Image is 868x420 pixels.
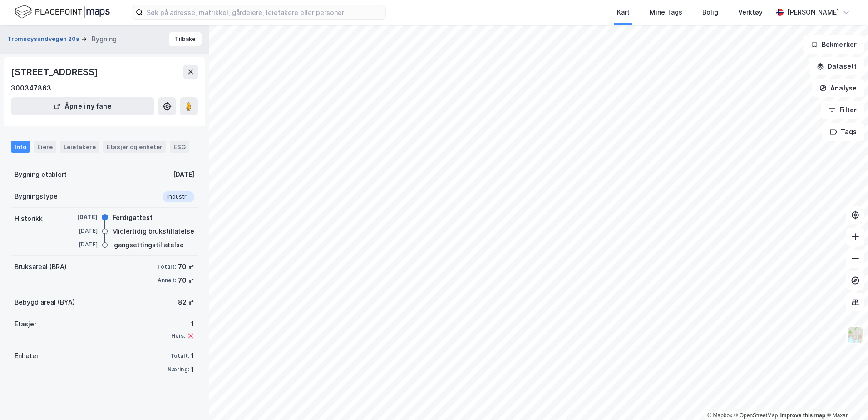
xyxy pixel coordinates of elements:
button: Analyse [812,79,864,97]
div: Historikk [15,213,43,224]
div: Enheter [15,350,39,361]
div: Mine Tags [650,7,682,18]
div: Totalt: [157,263,176,270]
a: Improve this map [780,412,825,419]
div: [DATE] [61,213,98,221]
div: 82 ㎡ [178,297,194,308]
div: Etasjer og enheter [107,143,163,151]
div: Bruksareal (BRA) [15,261,67,272]
div: 1 [171,319,194,330]
button: Tags [822,123,864,141]
div: Bygning [92,34,117,45]
div: Kontrollprogram for chat [823,376,868,420]
div: Bygning etablert [15,169,67,180]
div: Næring: [168,366,189,373]
input: Søk på adresse, matrikkel, gårdeiere, leietakere eller personer [143,5,385,19]
div: [DATE] [61,240,98,249]
button: Filter [821,101,864,119]
div: Leietakere [60,141,99,153]
div: Kart [617,7,630,18]
div: Verktøy [738,7,763,18]
img: Z [847,326,864,344]
div: Bygningstype [15,191,58,202]
div: [DATE] [61,227,98,235]
div: 70 ㎡ [178,275,194,286]
iframe: Chat Widget [823,376,868,420]
div: 1 [191,364,194,375]
div: Totalt: [170,352,189,360]
a: Mapbox [707,412,732,419]
div: Annet: [158,277,176,284]
button: Datasett [809,57,864,75]
div: Etasjer [15,319,36,330]
div: Heis: [171,332,185,340]
div: Igangsettingstillatelse [112,240,184,250]
div: Eiere [34,141,56,153]
div: 300347863 [11,83,51,94]
a: OpenStreetMap [734,412,778,419]
div: 70 ㎡ [178,261,194,272]
div: ESG [170,141,189,153]
img: logo.f888ab2527a4732fd821a326f86c7f29.svg [15,4,110,20]
div: [STREET_ADDRESS] [11,65,100,79]
div: Info [11,141,30,153]
div: Bolig [702,7,718,18]
div: Bebygd areal (BYA) [15,297,75,308]
div: 1 [191,350,194,361]
div: [PERSON_NAME] [787,7,839,18]
div: Midlertidig brukstillatelse [112,226,194,237]
button: Bokmerker [803,35,864,54]
div: Ferdigattest [113,212,153,223]
div: [DATE] [173,169,194,180]
button: Tromsøysundvegen 20a [7,35,81,44]
button: Tilbake [169,32,202,46]
button: Åpne i ny fane [11,97,154,115]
